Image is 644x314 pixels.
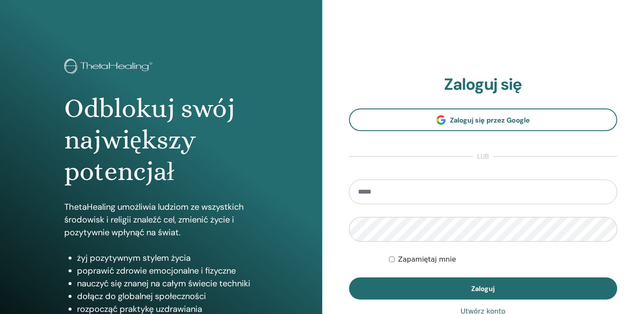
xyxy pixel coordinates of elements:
[64,93,258,188] h1: Odblokuj swój największy potencjał
[398,254,456,265] label: Zapamiętaj mnie
[349,277,618,300] button: Zaloguj
[450,116,530,125] span: Zaloguj się przez Google
[473,151,493,162] span: lub
[471,284,495,293] span: Zaloguj
[349,75,618,94] h2: Zaloguj się
[64,200,258,239] p: ThetaHealing umożliwia ludziom ze wszystkich środowisk i religii znaleźć cel, zmienić życie i poz...
[77,264,258,277] li: poprawić zdrowie emocjonalne i fizyczne
[77,290,258,303] li: dołącz do globalnej społeczności
[77,251,258,264] li: żyj pozytywnym stylem życia
[77,277,258,290] li: nauczyć się znanej na całym świecie techniki
[349,108,618,131] a: Zaloguj się przez Google
[389,254,617,265] div: Keep me authenticated indefinitely or until I manually logout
